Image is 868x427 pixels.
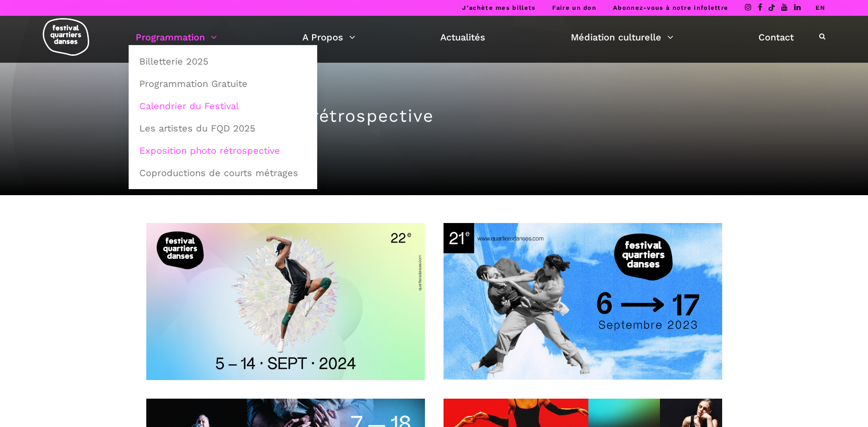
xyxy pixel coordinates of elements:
a: A Propos [302,29,355,45]
h1: Exposition photo rétrospective [146,106,722,126]
a: J’achète mes billets [462,4,535,11]
a: Programmation Gratuite [134,73,312,94]
a: Billetterie 2025 [134,51,312,72]
a: Coproductions de courts métrages [134,162,312,184]
a: Médiation culturelle [571,29,673,45]
a: Exposition photo rétrospective [134,140,312,161]
img: logo-fqd-med [43,18,89,56]
a: Abonnez-vous à notre infolettre [613,4,728,11]
a: EN [816,4,825,11]
a: Actualités [440,29,485,45]
a: Programmation [136,29,217,45]
a: Calendrier du Festival [134,95,312,117]
a: Faire un don [552,4,596,11]
a: Les artistes du FQD 2025 [134,118,312,139]
a: Contact [758,29,794,45]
